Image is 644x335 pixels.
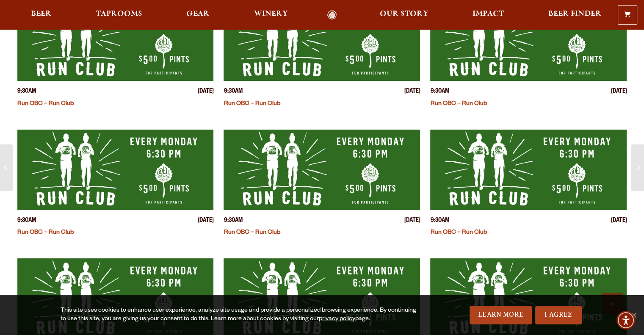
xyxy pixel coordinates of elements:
a: Run OBC – Run Club [17,230,74,236]
span: Beer Finder [548,11,601,17]
a: Run OBC – Run Club [224,230,280,236]
a: Run OBC – Run Club [17,101,74,108]
span: Winery [254,11,288,17]
a: I Agree [535,306,582,324]
a: Run OBC – Run Club [224,101,280,108]
span: 9:30AM [224,217,242,226]
a: Gear [181,10,215,20]
span: [DATE] [404,88,420,97]
a: View event details [17,0,214,81]
a: Scroll to top [602,293,623,314]
span: 9:30AM [430,217,449,226]
span: [DATE] [197,88,213,97]
a: View event details [17,130,214,210]
a: Winery [249,10,293,20]
span: Taprooms [96,11,142,17]
a: View event details [430,0,627,81]
span: [DATE] [611,88,627,97]
span: [DATE] [404,217,420,226]
a: View event details [430,130,627,210]
span: [DATE] [611,217,627,226]
a: privacy policy [319,316,355,323]
span: Gear [186,11,210,17]
div: Accessibility Menu [616,311,635,329]
div: This site uses cookies to enhance user experience, analyze site usage and provide a personalized ... [61,307,422,324]
span: 9:30AM [17,217,36,226]
a: Learn More [470,306,532,324]
span: 9:30AM [430,88,449,97]
a: Run OBC – Run Club [430,230,486,236]
a: Taprooms [90,10,148,20]
a: Impact [467,10,509,20]
a: Our Story [374,10,434,20]
a: View event details [224,130,420,210]
span: 9:30AM [17,88,36,97]
a: View event details [224,0,420,81]
span: Our Story [380,11,428,17]
span: Impact [473,11,504,17]
a: Beer [25,10,57,20]
span: 9:30AM [224,88,242,97]
a: Beer Finder [542,10,607,20]
span: [DATE] [197,217,213,226]
a: Odell Home [316,10,348,20]
a: Run OBC – Run Club [430,101,486,108]
span: Beer [31,11,52,17]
